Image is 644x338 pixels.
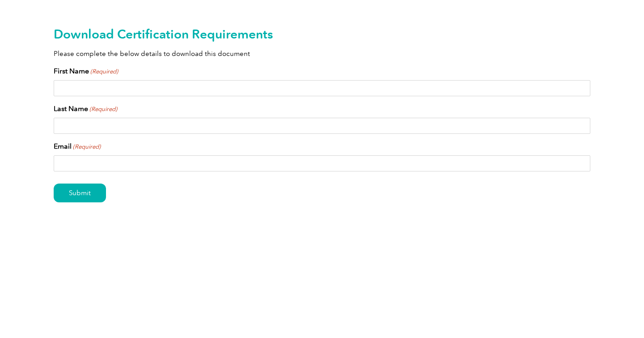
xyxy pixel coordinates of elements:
[54,184,106,202] input: Submit
[72,142,101,151] span: (Required)
[54,66,118,77] label: First Name
[89,105,118,114] span: (Required)
[54,141,101,152] label: Email
[54,27,590,41] h2: Download Certification Requirements
[54,49,590,59] p: Please complete the below details to download this document
[90,67,119,76] span: (Required)
[54,103,117,114] label: Last Name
